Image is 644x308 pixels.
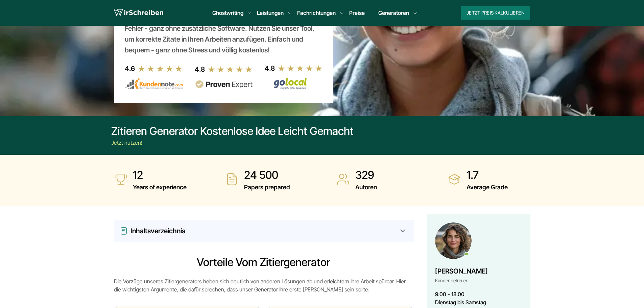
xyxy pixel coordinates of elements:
[265,77,323,90] img: Wirschreiben Bewertungen
[244,182,290,193] span: Papers prepared
[212,9,243,17] a: Ghostwriting
[125,78,183,90] img: kundennote
[349,9,365,16] a: Preise
[125,1,322,55] div: Erstellen Sie kostenlos Zitate auf die genaue und schnelle Art mit unserem Quellen generator. Spa...
[133,168,187,182] strong: 12
[435,222,472,259] img: Maria Kaufman
[114,8,163,18] img: logo wirschreiben
[133,182,187,193] span: Years of experience
[355,168,377,182] strong: 329
[448,172,461,186] img: Average Grade
[435,277,488,285] div: Kundenbetreuer
[378,9,409,17] a: Generatoren
[355,182,377,193] span: Autoren
[435,290,522,298] div: 9:00 - 18:00
[114,277,413,293] p: Die Vorzüge unseres Zitiergenerators heben sich deutlich von anderen Lösungen ab und erleichtern ...
[336,172,350,186] img: Autoren
[138,65,183,72] img: stars
[111,124,354,138] div: Zitieren Generator kostenlose Idee leicht gemacht
[195,64,205,75] div: 4.8
[244,168,290,182] strong: 24 500
[461,6,530,20] button: Jetzt Preis kalkulieren
[265,63,275,74] div: 4.8
[467,168,508,182] strong: 1.7
[297,9,336,17] a: Fachrichtungen
[435,266,488,277] div: [PERSON_NAME]
[120,226,408,236] div: Inhaltsverzeichnis
[114,256,413,269] h2: Vorteile vom Zitiergenerator
[195,80,253,89] img: provenexpert reviews
[111,139,354,147] div: Jetzt nutzen!
[257,9,284,17] a: Leistungen
[278,65,323,72] img: stars
[435,298,522,306] div: Dienstag bis Samstag
[225,172,239,186] img: Papers prepared
[467,182,508,193] span: Average Grade
[125,63,135,74] div: 4.6
[208,66,253,73] img: stars
[114,172,127,186] img: Years of experience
